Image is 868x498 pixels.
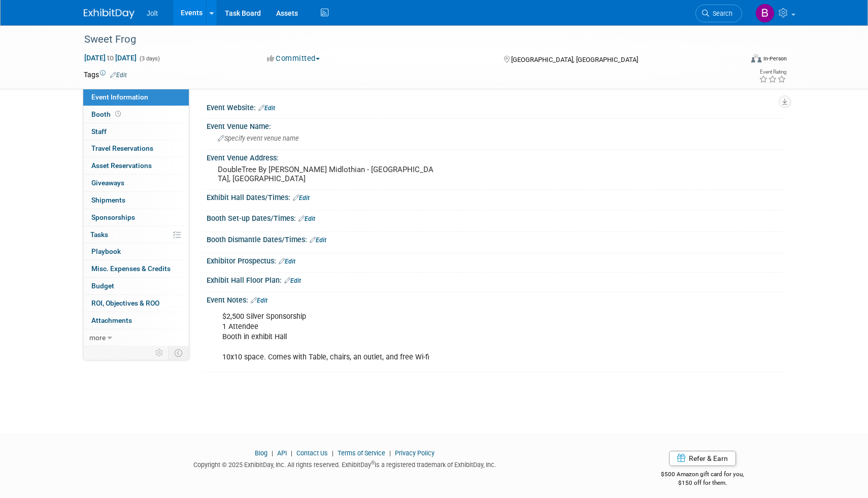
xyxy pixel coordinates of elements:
span: Playbook [91,247,121,255]
a: Booth [83,106,189,123]
div: Booth Set-up Dates/Times: [207,211,784,224]
a: Giveaways [83,175,189,191]
a: Attachments [83,312,189,329]
div: Copyright © 2025 ExhibitDay, Inc. All rights reserved. ExhibitDay is a registered trademark of Ex... [84,458,606,470]
span: | [288,449,295,457]
a: Terms of Service [338,449,385,457]
div: Exhibitor Prospectus: [207,253,784,267]
span: | [329,449,336,457]
span: Booth [91,110,123,118]
a: Edit [279,258,295,265]
a: Event Information [83,89,189,106]
span: Budget [91,282,114,290]
a: Edit [310,237,326,244]
a: Privacy Policy [395,449,435,457]
div: $2,500 Silver Sponsorship 1 Attendee Booth in exhibit Hall 10x10 space. Comes with Table, chairs,... [215,307,673,368]
div: Event Website: [207,100,784,113]
a: Edit [293,194,310,202]
span: Search [709,10,732,17]
a: Asset Reservations [83,157,189,174]
div: Booth Dismantle Dates/Times: [207,232,784,245]
span: Shipments [91,196,125,204]
span: more [89,334,106,342]
div: Event Format [682,53,787,68]
div: $500 Amazon gift card for you, [621,463,785,487]
div: In-Person [763,55,787,62]
span: | [269,449,276,457]
span: Specify event venue name [218,135,299,142]
a: Edit [284,277,301,284]
span: Staff [91,127,107,136]
div: Event Notes: [207,292,784,306]
a: Misc. Expenses & Credits [83,260,189,277]
a: more [83,329,189,346]
img: ExhibitDay [84,9,135,19]
a: Budget [83,278,189,294]
a: Edit [110,72,127,79]
a: Staff [83,123,189,140]
span: Asset Reservations [91,161,152,170]
span: (3 days) [139,55,160,62]
sup: ® [371,460,375,466]
span: Misc. Expenses & Credits [91,264,171,273]
span: Travel Reservations [91,144,153,152]
a: ROI, Objectives & ROO [83,295,189,312]
div: Event Rating [759,70,786,75]
a: Travel Reservations [83,140,189,157]
a: Sponsorships [83,209,189,226]
img: Format-Inperson.png [751,54,761,62]
td: Tags [84,70,127,80]
div: Sweet Frog [81,30,727,49]
a: Edit [251,297,268,304]
span: Tasks [90,230,108,239]
button: Committed [263,53,324,64]
div: Exhibit Hall Dates/Times: [207,190,784,203]
td: Personalize Event Tab Strip [151,346,169,359]
div: Exhibit Hall Floor Plan: [207,273,784,286]
div: $150 off for them. [621,479,785,487]
span: [DATE] [DATE] [84,53,137,62]
td: Toggle Event Tabs [169,346,189,359]
span: Attachments [91,316,132,324]
img: Brooke Valderrama [755,4,775,23]
a: Refer & Earn [669,451,736,466]
div: Event Venue Name: [207,119,784,131]
span: Sponsorships [91,213,135,221]
a: Blog [255,449,268,457]
pre: DoubleTree By [PERSON_NAME] Midlothian - [GEOGRAPHIC_DATA], [GEOGRAPHIC_DATA] [218,165,436,183]
a: Search [695,5,742,22]
a: Contact Us [296,449,328,457]
span: Jolt [147,9,158,17]
span: Giveaways [91,179,124,187]
span: to [106,54,115,62]
span: | [387,449,393,457]
span: Booth not reserved yet [113,110,123,118]
a: Edit [258,105,275,112]
span: ROI, Objectives & ROO [91,299,159,307]
a: API [277,449,287,457]
div: Event Venue Address: [207,150,784,163]
a: Edit [298,215,315,222]
span: [GEOGRAPHIC_DATA], [GEOGRAPHIC_DATA] [511,56,638,63]
span: Event Information [91,93,148,101]
a: Playbook [83,243,189,260]
a: Shipments [83,192,189,209]
a: Tasks [83,226,189,243]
